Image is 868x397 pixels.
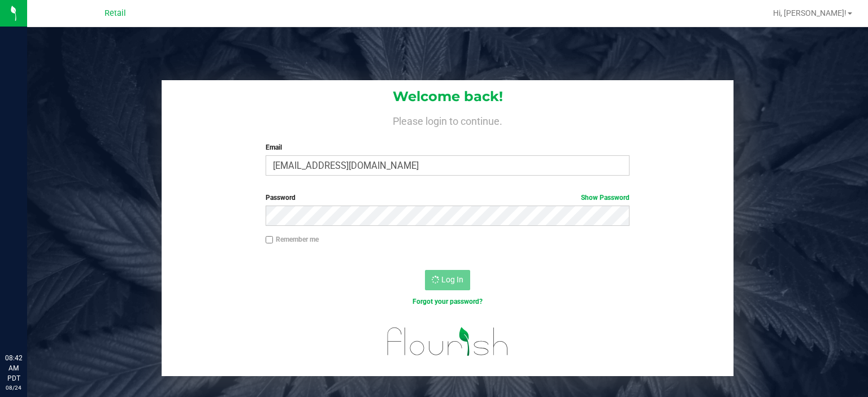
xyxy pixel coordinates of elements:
[413,298,483,306] a: Forgot your password?
[266,142,630,152] label: Email
[162,113,734,126] h4: Please login to continue.
[105,8,126,18] span: Retail
[425,270,470,290] button: Log In
[376,319,519,364] img: flourish_logo.svg
[5,383,22,392] p: 08/24
[5,353,22,383] p: 08:42 AM PDT
[266,234,319,245] label: Remember me
[773,8,847,18] span: Hi, [PERSON_NAME]!
[441,275,463,284] span: Log In
[266,236,274,244] input: Remember me
[162,89,734,104] h1: Welcome back!
[266,194,296,202] span: Password
[581,194,630,202] a: Show Password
